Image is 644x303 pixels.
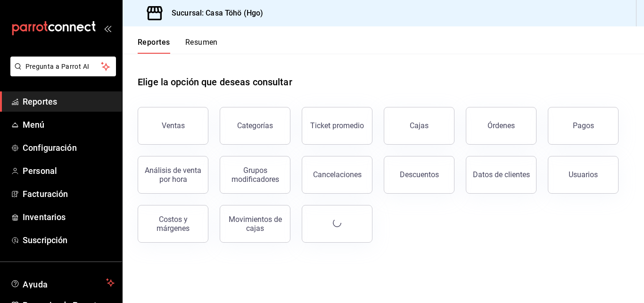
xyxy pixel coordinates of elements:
[548,107,619,145] button: Pagos
[548,156,619,194] button: Usuarios
[384,107,454,145] button: Cajas
[237,121,273,130] div: Categorías
[569,170,598,179] div: Usuarios
[144,215,202,233] div: Costos y márgenes
[144,166,202,184] div: Análisis de venta por hora
[573,121,594,130] div: Pagos
[104,25,111,32] button: open_drawer_menu
[220,156,290,194] button: Grupos modificadores
[220,107,290,145] button: Categorías
[7,68,116,78] a: Pregunta a Parrot AI
[487,121,515,130] div: Órdenes
[138,156,208,194] button: Análisis de venta por hora
[220,205,290,243] button: Movimientos de cajas
[185,38,218,54] button: Resumen
[138,75,292,89] h1: Elige la opción que deseas consultar
[164,8,263,19] h3: Sucursal: Casa Töhö (Hgo)
[302,156,372,194] button: Cancelaciones
[138,205,208,243] button: Costos y márgenes
[138,38,170,54] button: Reportes
[226,166,284,184] div: Grupos modificadores
[302,107,372,145] button: Ticket promedio
[23,188,115,200] span: Facturación
[313,170,362,179] div: Cancelaciones
[25,62,101,72] span: Pregunta a Parrot AI
[466,156,537,194] button: Datos de clientes
[23,234,115,246] span: Suscripción
[10,57,116,76] button: Pregunta a Parrot AI
[162,121,185,130] div: Ventas
[384,156,454,194] button: Descuentos
[226,215,284,233] div: Movimientos de cajas
[23,277,102,288] span: Ayuda
[310,121,364,130] div: Ticket promedio
[23,118,115,131] span: Menú
[400,170,439,179] div: Descuentos
[23,95,115,108] span: Reportes
[466,107,537,145] button: Órdenes
[23,211,115,223] span: Inventarios
[138,38,218,54] div: navigation tabs
[410,121,429,130] div: Cajas
[473,170,530,179] div: Datos de clientes
[23,141,115,154] span: Configuración
[138,107,208,145] button: Ventas
[23,164,115,177] span: Personal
